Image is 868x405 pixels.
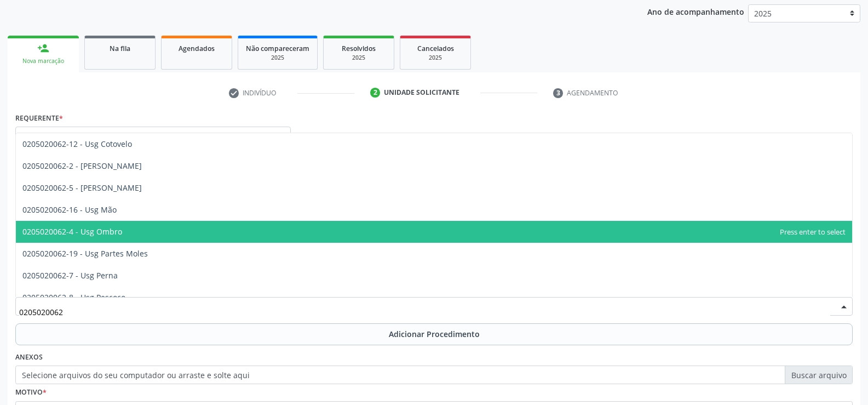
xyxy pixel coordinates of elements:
span: 0205020062-12 - Usg Cotovelo [22,139,132,149]
div: person_add [37,42,49,54]
span: 0205020062-8 - Usg Pescoço [22,292,125,303]
span: 0205020062-5 - [PERSON_NAME] [22,182,142,193]
span: Resolvidos [342,44,376,53]
div: Unidade solicitante [384,88,459,98]
span: 0205020062-19 - Usg Partes Moles [22,248,148,259]
span: Paciente [19,130,268,141]
label: Motivo [15,384,47,401]
p: Ano de acompanhamento [647,4,744,18]
div: 2 [370,88,380,98]
span: Agendados [179,44,215,53]
span: 0205020062-16 - Usg Mão [22,204,117,215]
span: 0205020062-7 - Usg Perna [22,270,118,281]
span: Na fila [110,44,130,53]
input: Buscar por procedimento [19,301,830,323]
span: Não compareceram [246,44,309,53]
label: Anexos [15,349,43,366]
div: 2025 [331,54,386,62]
span: Adicionar Procedimento [389,328,480,340]
div: Nova marcação [15,57,71,65]
button: Adicionar Procedimento [15,323,853,345]
span: 0205020062-4 - Usg Ombro [22,226,122,237]
label: Requerente [15,110,63,127]
span: Cancelados [417,44,454,53]
span: 0205020062-2 - [PERSON_NAME] [22,161,142,171]
div: 2025 [408,54,463,62]
div: 2025 [246,54,309,62]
